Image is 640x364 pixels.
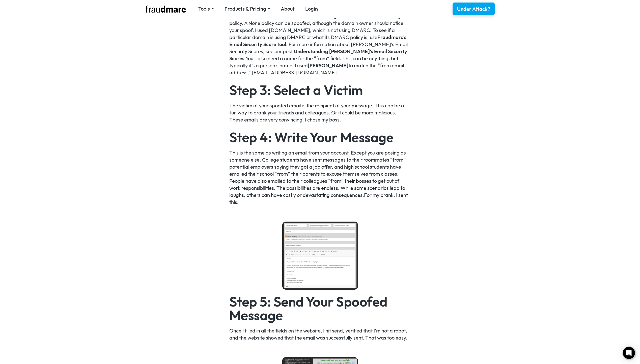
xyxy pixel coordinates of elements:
div: Under Attack? [457,6,490,13]
a: Login [305,5,318,12]
p: The victim of your spoofed email is the recipient of your message. This can be a fun way to prank... [229,102,411,123]
p: This is the same as writing an email from your account. Except you are posing as someone else. Co... [229,149,411,206]
a: Under Attack? [453,3,495,15]
div: Tools [198,5,210,12]
div: Tools [198,5,214,12]
div: Open Intercom Messenger [623,347,635,359]
div: Products & Pricing [225,5,270,12]
div: Products & Pricing [225,5,266,12]
a: About [281,5,295,12]
img: sending a spoofed message [282,222,358,290]
p: Once I filled in all the fields on the website, I hit send, verified that I'm not a robot, and th... [229,327,411,341]
h2: Step 5: Send Your Spoofed Message [229,295,411,322]
a: Understanding [PERSON_NAME]’s Email Security Scores [229,48,407,62]
h2: Step 3: Select a Victim [229,83,411,97]
a: [PERSON_NAME] [308,62,348,69]
h2: Step 4: Write Your Message [229,130,411,144]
